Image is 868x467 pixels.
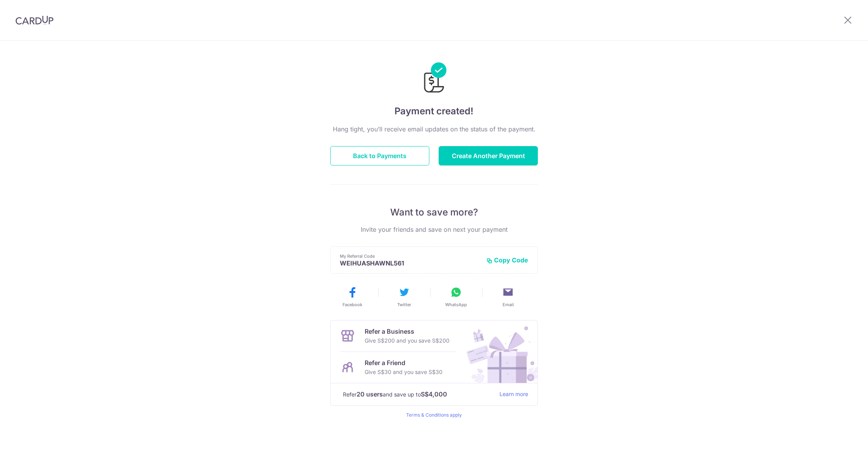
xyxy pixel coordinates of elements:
[365,367,443,377] p: Give S$30 and you save S$30
[343,302,362,308] span: Facebook
[445,302,467,308] span: WhatsApp
[406,412,462,418] a: Terms & Conditions apply
[340,253,480,259] p: My Referral Code
[329,286,375,308] button: Facebook
[485,286,531,308] button: Email
[422,62,446,95] img: Payments
[343,389,493,399] p: Refer and save up to
[433,286,479,308] button: WhatsApp
[365,358,443,367] p: Refer a Friend
[330,146,429,165] button: Back to Payments
[397,302,411,308] span: Twitter
[365,336,449,345] p: Give S$200 and you save S$200
[330,225,538,234] p: Invite your friends and save on next your payment
[15,16,53,25] img: CardUp
[421,389,447,399] strong: S$4,000
[503,302,514,308] span: Email
[439,146,538,165] button: Create Another Payment
[330,104,538,118] h4: Payment created!
[340,259,480,267] p: WEIHUASHAWNL561
[486,256,528,264] button: Copy Code
[499,389,528,399] a: Learn more
[459,321,537,383] img: Refer
[330,206,538,219] p: Want to save more?
[330,124,538,134] p: Hang tight, you’ll receive email updates on the status of the payment.
[365,327,449,336] p: Refer a Business
[356,389,383,399] strong: 20 users
[381,286,427,308] button: Twitter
